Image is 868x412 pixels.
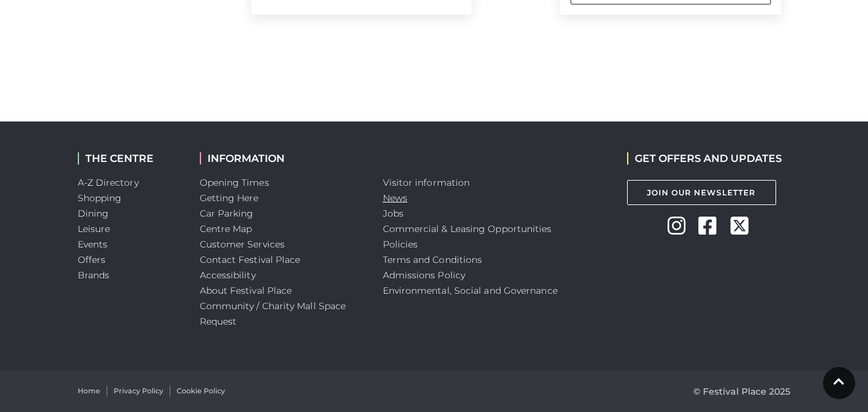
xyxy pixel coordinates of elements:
[78,152,181,165] h2: THE CENTRE
[693,384,791,399] p: © Festival Place 2025
[78,223,111,235] a: Leisure
[627,152,782,165] h2: GET OFFERS AND UPDATES
[78,254,106,265] a: Offers
[383,208,403,219] a: Jobs
[200,269,256,281] a: Accessibility
[78,386,100,397] a: Home
[200,177,269,188] a: Opening Times
[383,223,552,235] a: Commercial & Leasing Opportunities
[78,177,139,188] a: A-Z Directory
[383,254,483,265] a: Terms and Conditions
[200,152,364,165] h2: INFORMATION
[383,177,470,188] a: Visitor information
[200,285,292,296] a: About Festival Place
[78,269,110,281] a: Brands
[177,386,225,397] a: Cookie Policy
[78,208,109,219] a: Dining
[383,269,466,281] a: Admissions Policy
[200,208,254,219] a: Car Parking
[200,300,346,327] a: Community / Charity Mall Space Request
[114,386,163,397] a: Privacy Policy
[200,254,301,265] a: Contact Festival Place
[78,238,108,250] a: Events
[78,192,122,204] a: Shopping
[200,238,285,250] a: Customer Services
[383,238,418,250] a: Policies
[383,285,558,296] a: Environmental, Social and Governance
[200,192,259,204] a: Getting Here
[383,192,407,204] a: News
[627,180,776,205] a: Join Our Newsletter
[200,223,252,235] a: Centre Map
